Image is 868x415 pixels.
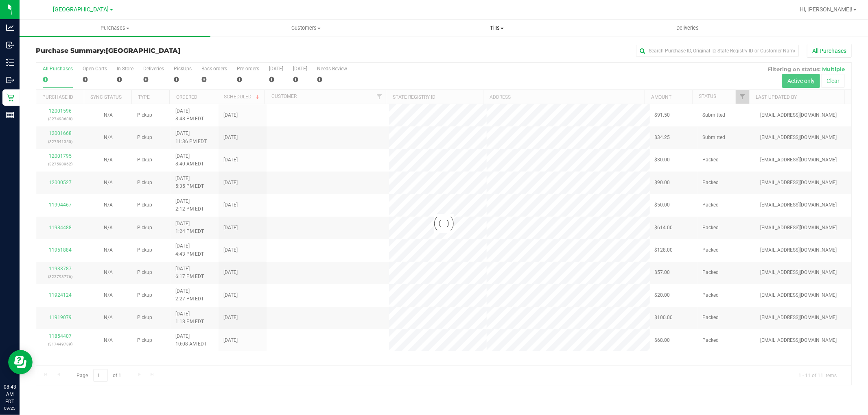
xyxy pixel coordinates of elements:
[106,47,180,54] span: [GEOGRAPHIC_DATA]
[20,24,210,32] span: Purchases
[8,350,33,374] iframe: Resource center
[6,93,14,102] inline-svg: Retail
[401,20,592,37] a: Tills
[800,6,853,13] span: Hi, [PERSON_NAME]!
[636,45,799,57] input: Search Purchase ID, Original ID, State Registry ID or Customer Name...
[592,20,783,37] a: Deliveries
[6,111,14,119] inline-svg: Reports
[6,76,14,84] inline-svg: Outbound
[36,47,308,54] h3: Purchase Summary:
[53,6,109,13] span: [GEOGRAPHIC_DATA]
[807,44,852,58] button: All Purchases
[402,24,592,32] span: Tills
[6,41,14,49] inline-svg: Inbound
[210,20,401,37] a: Customers
[6,24,14,32] inline-svg: Analytics
[211,24,401,32] span: Customers
[665,24,710,32] span: Deliveries
[4,405,16,411] p: 09/25
[4,383,16,405] p: 08:43 AM EDT
[6,59,14,67] inline-svg: Inventory
[20,20,210,37] a: Purchases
